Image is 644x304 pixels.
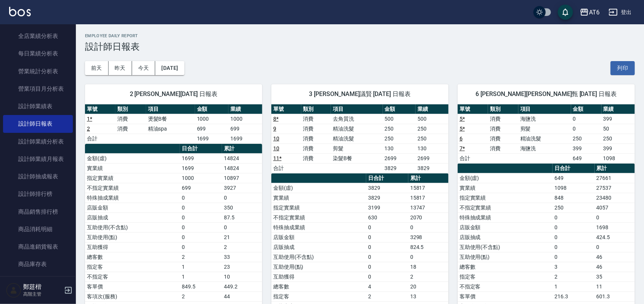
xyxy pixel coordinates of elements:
[571,104,601,114] th: 金額
[458,291,553,301] td: 客單價
[180,163,222,173] td: 1699
[458,153,488,163] td: 合計
[180,183,222,193] td: 699
[85,203,180,213] td: 店販金額
[383,163,416,173] td: 3829
[601,153,635,163] td: 1098
[571,153,601,163] td: 649
[518,114,571,124] td: 海鹽洗
[85,61,109,75] button: 前天
[180,203,222,213] td: 0
[553,193,594,203] td: 848
[366,183,408,193] td: 3829
[301,124,331,134] td: 消費
[9,7,31,16] img: Logo
[85,153,180,163] td: 金額(虛)
[155,61,184,75] button: [DATE]
[601,143,635,153] td: 399
[222,203,262,213] td: 350
[146,114,195,124] td: 燙髮B餐
[6,283,21,298] img: Person
[115,124,146,134] td: 消費
[571,143,601,153] td: 399
[595,262,635,272] td: 46
[271,272,366,282] td: 互助獲得
[416,104,449,114] th: 業績
[271,242,366,252] td: 店販抽成
[553,173,594,183] td: 649
[273,126,276,132] a: 9
[3,63,73,80] a: 營業統計分析表
[571,124,601,134] td: 0
[195,104,229,114] th: 金額
[553,164,594,173] th: 日合計
[518,134,571,143] td: 精油洗髮
[180,232,222,242] td: 0
[228,104,262,114] th: 業績
[3,150,73,168] a: 設計師業績月報表
[571,134,601,143] td: 250
[94,90,253,98] span: 2 [PERSON_NAME][DATE] 日報表
[3,203,73,221] a: 商品銷售排行榜
[271,291,366,301] td: 指定客
[195,134,229,143] td: 1699
[416,143,449,153] td: 130
[3,98,73,115] a: 設計師業績表
[571,114,601,124] td: 0
[85,242,180,252] td: 互助獲得
[271,104,449,173] table: a dense table
[383,134,416,143] td: 250
[518,104,571,114] th: 項目
[301,104,331,114] th: 類別
[85,173,180,183] td: 指定實業績
[3,133,73,150] a: 設計師業績分析表
[85,163,180,173] td: 實業績
[458,272,553,282] td: 指定客
[180,291,222,301] td: 2
[416,163,449,173] td: 3829
[458,104,488,114] th: 單號
[180,252,222,262] td: 2
[331,153,383,163] td: 染髮B餐
[228,134,262,143] td: 1699
[85,252,180,262] td: 總客數
[271,252,366,262] td: 互助使用(不含點)
[3,273,73,291] a: 商品庫存盤點表
[408,291,449,301] td: 13
[595,272,635,282] td: 35
[271,213,366,222] td: 不指定實業績
[408,213,449,222] td: 2070
[595,291,635,301] td: 601.3
[3,27,73,45] a: 全店業績分析表
[383,124,416,134] td: 250
[366,203,408,213] td: 3199
[458,242,553,252] td: 互助使用(不含點)
[595,213,635,222] td: 0
[228,124,262,134] td: 699
[115,114,146,124] td: 消費
[408,282,449,291] td: 20
[601,124,635,134] td: 50
[408,272,449,282] td: 2
[3,168,73,185] a: 設計師抽成報表
[408,183,449,193] td: 15817
[488,114,518,124] td: 消費
[195,114,229,124] td: 1000
[222,183,262,193] td: 3927
[85,134,115,143] td: 合計
[601,104,635,114] th: 業績
[222,282,262,291] td: 449.2
[85,33,635,38] h2: Employee Daily Report
[87,126,90,132] a: 2
[146,124,195,134] td: 精油spa
[366,213,408,222] td: 630
[228,114,262,124] td: 1000
[553,242,594,252] td: 0
[85,282,180,291] td: 客單價
[458,252,553,262] td: 互助使用(點)
[273,145,279,151] a: 10
[408,203,449,213] td: 13747
[222,262,262,272] td: 23
[271,104,301,114] th: 單號
[222,252,262,262] td: 33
